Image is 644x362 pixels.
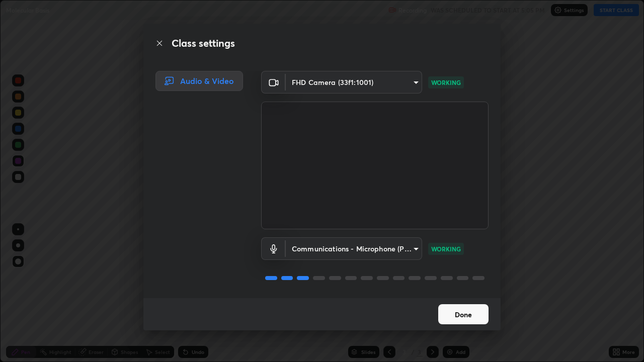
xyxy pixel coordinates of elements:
[155,71,243,91] div: Audio & Video
[431,78,461,87] p: WORKING
[286,237,422,260] div: FHD Camera (33f1:1001)
[438,304,489,324] button: Done
[431,244,461,253] p: WORKING
[172,36,235,51] h2: Class settings
[286,71,422,94] div: FHD Camera (33f1:1001)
